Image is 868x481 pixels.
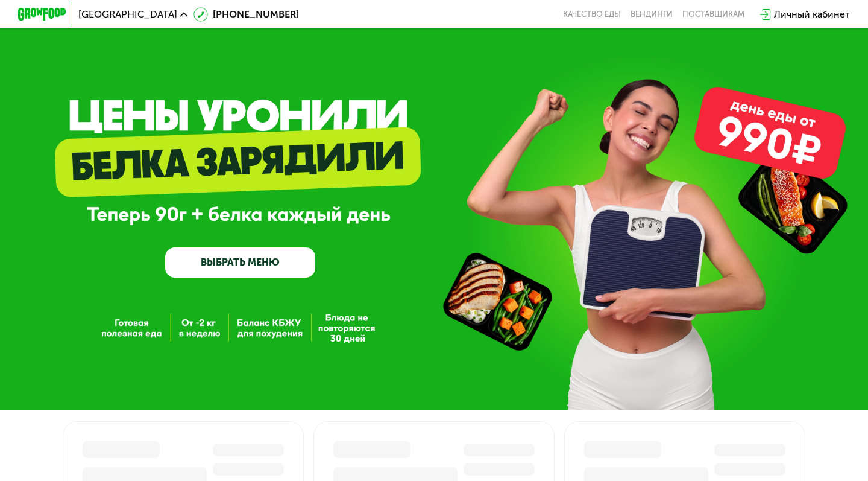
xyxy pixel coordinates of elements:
[682,10,744,19] div: поставщикам
[563,10,621,19] a: Качество еды
[631,10,673,19] a: Вендинги
[78,10,177,19] span: [GEOGRAPHIC_DATA]
[165,247,315,278] a: ВЫБРАТЬ МЕНЮ
[193,7,299,22] a: [PHONE_NUMBER]
[774,7,850,22] div: Личный кабинет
